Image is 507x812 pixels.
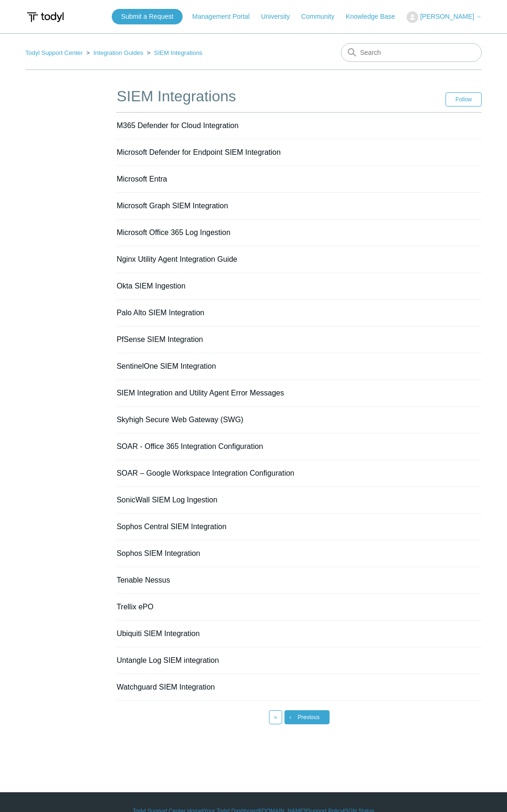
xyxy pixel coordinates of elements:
a: Knowledge Base [346,12,405,22]
a: SonicWall SIEM Log Ingestion [116,496,217,504]
a: Management Portal [192,12,259,22]
a: Submit a Request [112,9,183,24]
span: [PERSON_NAME] [420,13,474,20]
a: Ubiquiti SIEM Integration [116,630,200,637]
a: Nginx Utility Agent Integration Guide [116,255,237,263]
button: [PERSON_NAME] [407,11,482,23]
a: Watchguard SIEM Integration [116,683,215,691]
a: SIEM Integrations [154,49,202,56]
a: Untangle Log SIEM integration [116,656,219,664]
h1: SIEM Integrations [116,85,446,107]
a: Sophos SIEM Integration [116,549,200,557]
li: Todyl Support Center [25,49,84,56]
a: Integration Guides [93,49,143,56]
a: Microsoft Graph SIEM Integration [116,202,228,210]
a: SOAR - Office 365 Integration Configuration [116,442,263,450]
a: Tenable Nessus [116,576,170,584]
input: Search [341,43,482,62]
a: Skyhigh Secure Web Gateway (SWG) [116,416,243,424]
a: Previous [284,710,330,724]
span: ‹ [290,714,292,721]
span: « [274,714,277,721]
a: Todyl Support Center [25,49,83,56]
a: Community [301,12,344,22]
a: Palo Alto SIEM Integration [116,309,204,317]
li: Integration Guides [84,49,145,56]
a: Microsoft Entra [116,175,167,183]
a: Trellix ePO [116,603,154,611]
a: Microsoft Office 365 Log Ingestion [116,228,230,236]
a: Sophos Central SIEM Integration [116,523,226,531]
a: Okta SIEM Ingestion [116,282,185,290]
a: SentinelOne SIEM Integration [116,362,216,370]
a: Microsoft Defender for Endpoint SIEM Integration [116,148,281,156]
a: M365 Defender for Cloud Integration [116,121,238,129]
a: PfSense SIEM Integration [116,335,203,343]
li: SIEM Integrations [145,49,203,56]
img: Todyl Support Center Help Center home page [25,8,65,26]
button: Follow Section [446,92,482,106]
span: Previous [298,714,320,721]
a: SIEM Integration and Utility Agent Error Messages [116,389,284,397]
a: University [261,12,299,22]
a: SOAR – Google Workspace Integration Configuration [116,469,294,477]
